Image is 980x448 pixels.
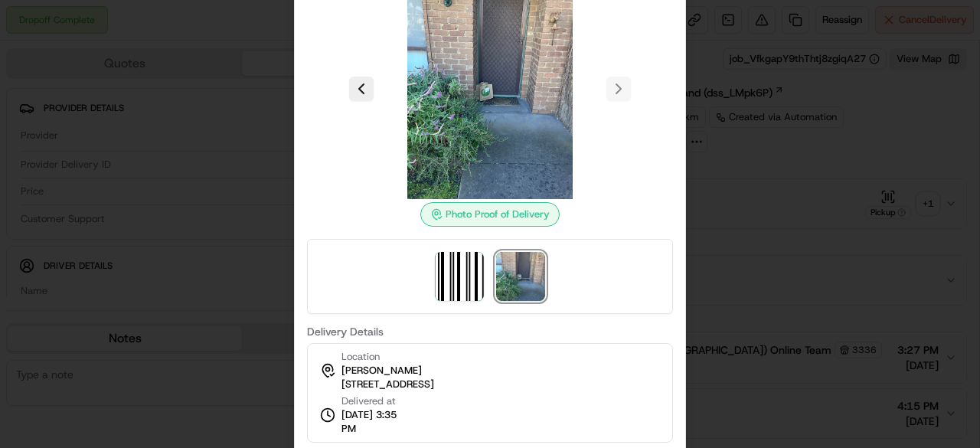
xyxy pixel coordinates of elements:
[435,252,484,301] img: barcode_scan_on_pickup image
[341,394,412,408] span: Delivered at
[341,408,412,436] span: [DATE] 3:35 PM
[307,326,673,337] label: Delivery Details
[341,364,422,378] span: [PERSON_NAME]
[341,378,434,391] span: [STREET_ADDRESS]
[496,252,545,301] img: photo_proof_of_delivery image
[341,350,380,364] span: Location
[420,202,560,227] div: Photo Proof of Delivery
